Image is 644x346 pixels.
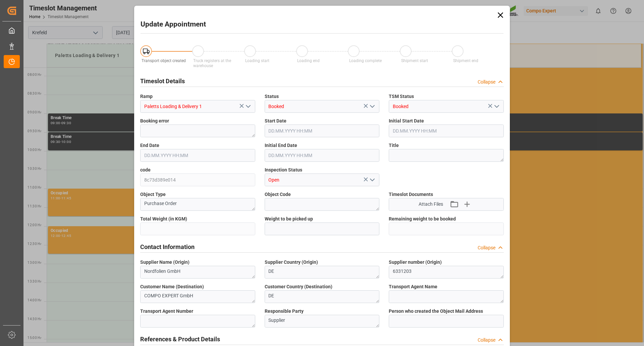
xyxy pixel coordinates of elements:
[265,191,291,198] span: Object Code
[140,215,187,223] span: Total Weight (in KGM)
[478,244,495,251] div: Collapse
[389,93,414,100] span: TSM Status
[491,101,501,112] button: open menu
[140,266,255,279] textarea: Nordfolien GmbH
[265,290,380,303] textarea: DE
[140,259,190,266] span: Supplier Name (Origin)
[389,266,504,279] textarea: 6331203
[243,101,253,112] button: open menu
[349,58,382,63] span: Loading complete
[265,125,380,137] input: DD.MM.YYYY HH:MM
[265,100,380,113] input: Type to search/select
[140,93,153,100] span: Ramp
[389,191,433,198] span: Timeslot Documents
[140,100,255,113] input: Type to search/select
[265,266,380,279] textarea: DE
[140,198,255,211] textarea: Purchase Order
[389,215,456,223] span: Remaining weight to be booked
[389,283,437,290] span: Transport Agent Name
[389,308,483,315] span: Person who created the Object Mail Address
[140,149,255,162] input: DD.MM.YYYY HH:MM
[389,117,424,125] span: Initial Start Date
[140,335,220,344] h2: References & Product Details
[367,175,377,185] button: open menu
[265,166,302,174] span: Inspection Status
[140,77,185,86] h2: Timeslot Details
[389,125,504,137] input: DD.MM.YYYY HH:MM
[478,337,495,344] div: Collapse
[140,142,159,149] span: End Date
[245,58,269,63] span: Loading start
[419,201,443,208] span: Attach Files
[367,101,377,112] button: open menu
[478,79,495,86] div: Collapse
[389,142,399,149] span: Title
[140,290,255,303] textarea: COMPO EXPERT GmbH
[265,283,332,290] span: Customer Country (Destination)
[389,259,442,266] span: Supplier number (Origin)
[140,283,204,290] span: Customer Name (Destination)
[453,58,478,63] span: Shipment end
[193,58,231,68] span: Truck registers at the warehouse
[265,142,297,149] span: Initial End Date
[265,315,380,328] textarea: Supplier
[265,215,313,223] span: Weight to be picked up
[265,117,286,125] span: Start Date
[142,58,186,63] span: Transport object created
[297,58,320,63] span: Loading end
[265,93,279,100] span: Status
[141,19,206,30] h2: Update Appointment
[140,191,166,198] span: Object Type
[265,308,304,315] span: Responsible Party
[140,242,195,251] h2: Contact Information
[265,259,318,266] span: Supplier Country (Origin)
[265,149,380,162] input: DD.MM.YYYY HH:MM
[140,166,151,174] span: code
[140,117,169,125] span: Booking error
[140,308,193,315] span: Transport Agent Number
[401,58,428,63] span: Shipment start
